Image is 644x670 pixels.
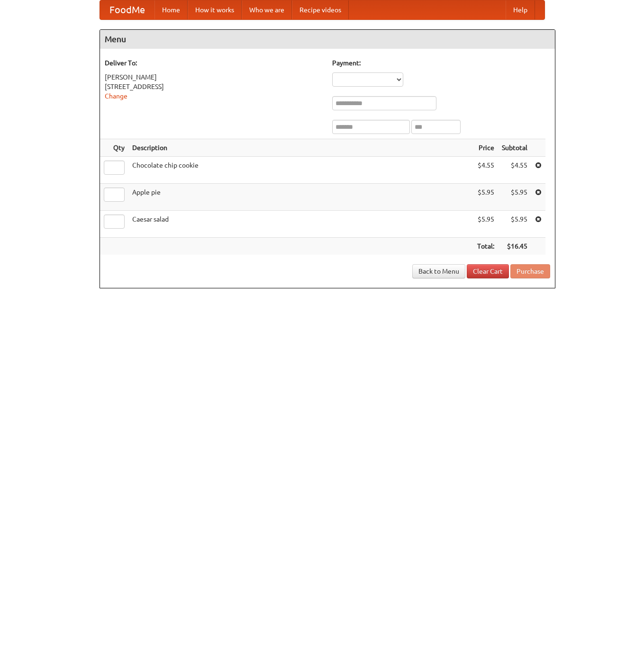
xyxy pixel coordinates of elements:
[473,184,498,211] td: $5.95
[188,0,242,19] a: How it works
[242,0,292,19] a: Who we are
[128,157,473,184] td: Chocolate chip cookie
[473,139,498,157] th: Price
[498,184,531,211] td: $5.95
[467,264,509,278] a: Clear Cart
[412,264,465,278] a: Back to Menu
[105,58,323,68] h5: Deliver To:
[154,0,188,19] a: Home
[105,72,323,82] div: [PERSON_NAME]
[498,238,531,255] th: $16.45
[292,0,349,19] a: Recipe videos
[498,139,531,157] th: Subtotal
[100,0,154,19] a: FoodMe
[498,211,531,238] td: $5.95
[128,139,473,157] th: Description
[128,211,473,238] td: Caesar salad
[100,30,555,49] h4: Menu
[105,82,323,91] div: [STREET_ADDRESS]
[473,211,498,238] td: $5.95
[473,157,498,184] td: $4.55
[100,139,128,157] th: Qty
[498,157,531,184] td: $4.55
[332,58,550,68] h5: Payment:
[128,184,473,211] td: Apple pie
[510,264,550,278] button: Purchase
[105,92,127,100] a: Change
[473,238,498,255] th: Total:
[506,0,535,19] a: Help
